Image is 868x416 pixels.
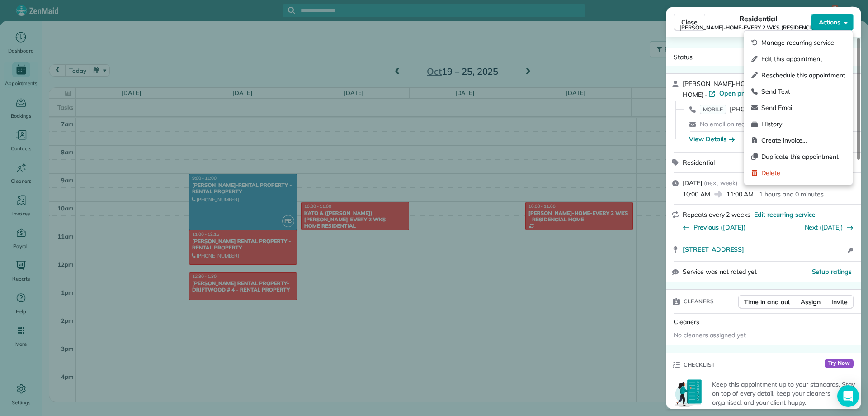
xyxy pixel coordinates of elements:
button: Setup ratings [812,267,852,276]
span: Previous ([DATE]) [693,223,746,232]
span: Create invoice… [761,136,845,145]
button: Open access information [845,245,855,256]
span: Delete [761,168,845,177]
span: Setup ratings [812,268,852,276]
button: Time in and out [738,295,796,309]
span: Manage recurring service [761,38,845,47]
button: View Details [689,134,735,143]
a: MOBILE[PHONE_NUMBER] [700,105,785,114]
div: Open Intercom Messenger [837,385,859,407]
p: 1 hours and 0 minutes [759,190,823,199]
span: Close [681,18,698,27]
span: Residential [683,158,715,167]
a: [STREET_ADDRESS] [683,245,845,254]
span: Cleaners [684,297,714,306]
span: MOBILE [700,105,726,114]
span: 10:00 AM [683,190,710,199]
span: Invite [831,297,848,306]
p: Keep this appointment up to your standards. Stay on top of every detail, keep your cleaners organ... [712,380,855,407]
span: Send Email [761,103,845,112]
span: Repeats every 2 weeks [683,210,750,219]
span: Assign [801,297,821,306]
span: Status [674,53,693,61]
span: Edit this appointment [761,54,845,63]
span: Residential [739,13,778,24]
span: Duplicate this appointment [761,152,845,161]
span: [PHONE_NUMBER] [730,105,785,113]
span: Cleaners [674,318,699,326]
span: No cleaners assigned yet [674,331,746,339]
span: History [761,120,845,129]
button: Invite [826,295,854,309]
button: Previous ([DATE]) [683,223,746,232]
span: [DATE] [683,179,702,187]
span: Actions [819,18,840,27]
span: Edit recurring service [754,210,816,219]
span: Try Now [825,359,854,368]
span: · [703,91,708,98]
span: Reschedule this appointment [761,71,845,80]
span: Send Text [761,87,845,96]
span: Checklist [684,360,715,369]
span: ( next week ) [704,179,738,187]
span: No email on record [700,120,754,128]
span: Time in and out [744,297,790,306]
span: Service was not rated yet [683,267,757,277]
button: Close [674,14,705,31]
span: Open profile [719,89,756,98]
span: 11:00 AM [726,190,754,199]
span: [PERSON_NAME]-HOME-EVERY 2 WKS (RESIDENCIAL HOME) [679,24,837,31]
a: Next ([DATE]) [805,223,843,231]
span: [PERSON_NAME]-HOME-EVERY 2 WKS (RESIDENCIAL HOME) [683,80,844,99]
a: Open profile [708,89,756,98]
span: [STREET_ADDRESS] [683,245,744,254]
button: Assign [795,295,826,309]
button: Next ([DATE]) [805,223,854,232]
